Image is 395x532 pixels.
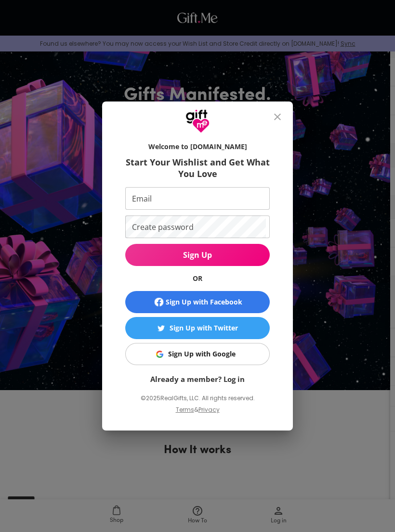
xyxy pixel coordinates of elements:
img: Sign Up with Google [156,351,163,358]
button: Sign Up with TwitterSign Up with Twitter [125,317,270,339]
a: Terms [176,405,194,414]
h6: Start Your Wishlist and Get What You Love [125,156,270,179]
p: & [194,405,198,423]
p: © 2025 RealGifts, LLC. All rights reserved. [125,392,270,405]
h6: Welcome to [DOMAIN_NAME] [125,142,270,152]
div: Sign Up with Facebook [166,297,242,307]
img: Sign Up with Twitter [158,325,165,332]
button: Sign Up with GoogleSign Up with Google [125,343,270,365]
span: Sign Up [125,250,270,260]
button: close [266,105,289,128]
h6: OR [125,274,270,283]
button: Sign Up with Facebook [125,291,270,313]
button: Sign Up [125,244,270,266]
div: Sign Up with Google [168,349,236,359]
a: Already a member? Log in [150,374,245,384]
a: Privacy [198,405,220,414]
img: GiftMe Logo [185,109,210,133]
div: Sign Up with Twitter [170,323,238,333]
